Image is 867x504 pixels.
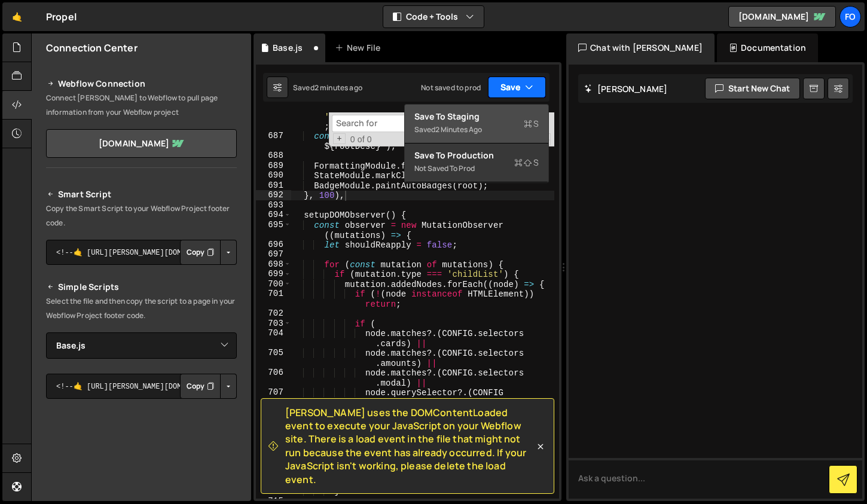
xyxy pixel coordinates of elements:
input: Search for [332,115,482,132]
p: Connect [PERSON_NAME] to Webflow to pull page information from your Webflow project [46,91,237,120]
div: 2 minutes ago [435,124,482,135]
h2: Simple Scripts [46,280,237,294]
div: 708 [256,407,291,427]
span: Toggle Replace mode [333,133,346,145]
button: Save [488,77,546,98]
div: 706 [256,368,291,387]
div: 696 [256,240,291,250]
div: 714 [256,486,291,496]
div: 690 [256,170,291,181]
button: Save to ProductionS Not saved to prod [405,143,548,182]
div: 686 [256,102,291,132]
div: Not saved to prod [414,161,539,176]
a: [DOMAIN_NAME] [46,129,237,158]
div: Button group with nested dropdown [180,240,237,265]
div: 688 [256,151,291,161]
span: 0 of 0 [346,135,377,145]
div: 699 [256,269,291,279]
h2: Connection Center [46,41,138,54]
h2: Smart Script [46,187,237,201]
button: Save to StagingS Saved2 minutes ago [405,105,548,143]
div: Propel [46,10,77,24]
div: 695 [256,220,291,240]
span: S [514,157,539,169]
div: 709 [256,427,291,447]
button: Start new chat [705,78,800,99]
div: 703 [256,319,291,329]
div: 701 [256,289,291,308]
div: 698 [256,259,291,270]
a: [DOMAIN_NAME] [728,6,836,28]
div: 693 [256,200,291,210]
h2: [PERSON_NAME] [584,83,667,94]
div: 694 [256,210,291,220]
div: Save to Production [414,149,539,161]
div: 707 [256,387,291,407]
div: New File [335,42,385,54]
div: 711 [256,457,291,467]
textarea: <!--🤙 [URL][PERSON_NAME][DOMAIN_NAME]> <script>document.addEventListener("DOMContentLoaded", func... [46,240,237,265]
a: fo [839,6,861,28]
a: 🤙 [2,2,32,31]
div: 702 [256,308,291,319]
p: Copy the Smart Script to your Webflow Project footer code. [46,201,237,230]
div: 700 [256,279,291,289]
div: Button group with nested dropdown [180,374,237,399]
span: [PERSON_NAME] uses the DOMContentLoaded event to execute your JavaScript on your Webflow site. Th... [285,406,535,486]
div: Saved [414,123,539,137]
div: 687 [256,131,291,151]
span: S [524,118,539,130]
button: Copy [180,240,221,265]
div: 705 [256,348,291,368]
div: 710 [256,447,291,457]
textarea: <!--🤙 [URL][PERSON_NAME][DOMAIN_NAME]> <script>document.addEventListener("DOMContentLoaded", func... [46,374,237,399]
div: 691 [256,181,291,191]
div: 689 [256,161,291,171]
div: Base.js [273,42,303,54]
div: 713 [256,476,291,487]
div: 692 [256,190,291,200]
p: Select the file and then copy the script to a page in your Webflow Project footer code. [46,294,237,323]
div: 697 [256,249,291,259]
div: Save to Staging [414,111,539,123]
div: Chat with [PERSON_NAME] [566,33,715,62]
div: 712 [256,466,291,476]
h2: Webflow Connection [46,77,237,91]
div: Documentation [717,33,818,62]
div: 2 minutes ago [315,83,362,93]
div: Not saved to prod [421,83,481,93]
div: 704 [256,328,291,348]
div: Saved [293,83,362,93]
button: Copy [180,374,221,399]
button: Code + Tools [383,6,484,28]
